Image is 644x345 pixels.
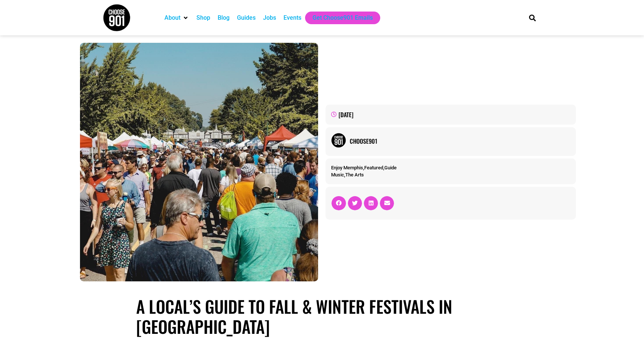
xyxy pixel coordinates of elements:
[283,13,301,22] a: Events
[331,165,397,170] span: , ,
[218,13,230,22] a: Blog
[364,165,383,170] a: Featured
[350,137,570,146] a: Choose901
[331,133,346,148] img: Picture of Choose901
[263,13,276,22] a: Jobs
[313,13,373,22] a: Get Choose901 Emails
[164,13,180,22] a: About
[364,196,378,210] div: Share on linkedin
[237,13,256,22] a: Guides
[331,172,364,178] span: ,
[345,172,364,178] a: The Arts
[380,196,394,210] div: Share on email
[136,296,508,336] h1: A Local’s Guide to Fall & Winter Festivals in [GEOGRAPHIC_DATA]
[339,110,353,119] time: [DATE]
[331,196,346,210] div: Share on facebook
[331,165,363,170] a: Enjoy Memphis
[348,196,362,210] div: Share on twitter
[526,12,538,24] div: Search
[161,12,516,24] nav: Main nav
[161,12,193,24] div: About
[331,172,344,178] a: Music
[384,165,397,170] a: Guide
[196,13,210,22] a: Shop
